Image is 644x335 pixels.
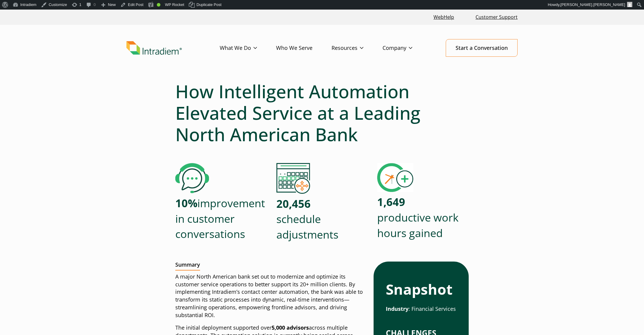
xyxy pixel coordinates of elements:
p: productive work hours gained [377,194,469,241]
a: Link opens in a new window [431,11,456,24]
p: : Financial Services [386,305,456,313]
strong: 10% [175,196,197,210]
img: Intradiem [126,41,182,55]
a: Customer Support [473,11,520,24]
a: Start a Conversation [446,39,518,57]
span: [PERSON_NAME].[PERSON_NAME] [561,2,625,7]
h1: How Intelligent Automation Elevated Service at a Leading North American Bank [175,81,469,145]
strong: Snapshot [386,279,453,299]
h2: Summary [175,262,200,271]
p: improvement in customer conversations [175,196,267,242]
a: Company [383,39,431,57]
strong: Industry [386,305,408,312]
a: What We Do [220,39,276,57]
strong: 20,456 [276,196,311,211]
strong: 5,000 advisors [272,324,309,331]
strong: 1,649 [377,195,405,209]
p: schedule adjustments [276,196,368,242]
a: Who We Serve [276,39,332,57]
a: Resources [332,39,383,57]
a: Link to homepage of Intradiem [126,41,220,55]
div: Good [157,3,160,7]
p: A major North American bank set out to modernize and optimize its customer service operations to ... [175,273,364,319]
